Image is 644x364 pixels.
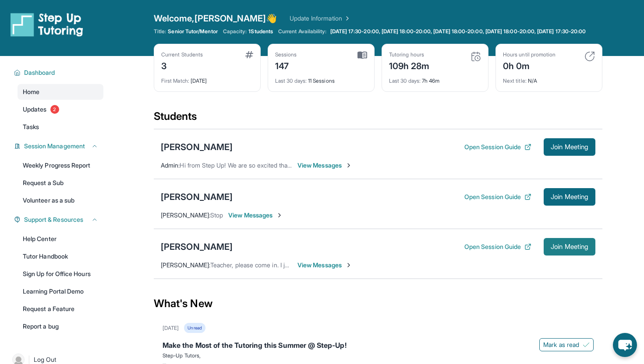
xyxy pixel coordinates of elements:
span: Updates [23,105,47,114]
span: View Messages [297,161,352,170]
div: Unread [184,323,205,333]
img: card [471,51,481,62]
span: [PERSON_NAME] : [161,261,210,269]
img: Chevron Right [342,14,351,23]
span: Tasks [23,122,39,131]
div: 0h 0m [503,58,556,72]
div: [DATE] [163,325,179,332]
div: [PERSON_NAME] [161,141,233,153]
span: Senior Tutor/Mentor [168,28,217,35]
span: View Messages [228,211,283,220]
button: Open Session Guide [464,242,531,251]
img: card [245,51,253,58]
a: Request a Sub [18,175,103,191]
div: Current Students [161,51,203,58]
a: Updates2 [18,101,103,117]
span: Title: [154,28,166,35]
button: Open Session Guide [464,192,531,201]
button: Join Meeting [544,138,595,156]
img: logo [11,12,83,37]
a: Learning Portal Demo [18,283,103,299]
img: card [357,51,367,59]
button: Join Meeting [544,238,595,255]
div: What's New [154,284,602,323]
img: Chevron-Right [276,212,283,219]
span: 1 Students [248,28,273,35]
p: Step-Up Tutors, [163,352,594,359]
span: Mark as read [543,340,579,349]
span: [DATE] 17:30-20:00, [DATE] 18:00-20:00, [DATE] 18:00-20:00, [DATE] 18:00-20:00, [DATE] 17:30-20:00 [330,28,586,35]
div: [PERSON_NAME] [161,191,233,203]
span: Next title : [503,77,527,84]
a: Weekly Progress Report [18,157,103,173]
div: [DATE] [161,72,253,84]
div: Students [154,109,602,129]
div: Hours until promotion [503,51,556,58]
button: Session Management [21,142,98,150]
button: chat-button [613,333,637,357]
img: card [584,51,595,62]
button: Mark as read [539,338,594,351]
button: Open Session Guide [464,143,531,151]
button: Join Meeting [544,188,595,206]
span: Last 30 days : [275,77,307,84]
a: Sign Up for Office Hours [18,266,103,282]
a: Request a Feature [18,301,103,317]
span: Dashboard [24,68,55,77]
span: View Messages [297,261,352,269]
div: N/A [503,72,595,84]
a: [DATE] 17:30-20:00, [DATE] 18:00-20:00, [DATE] 18:00-20:00, [DATE] 18:00-20:00, [DATE] 17:30-20:00 [329,28,588,35]
span: [PERSON_NAME] : [161,211,210,219]
span: Session Management [24,142,85,150]
div: Sessions [275,51,297,58]
a: Report a bug [18,318,103,334]
span: Join Meeting [551,194,588,199]
span: Admin : [161,161,180,169]
a: Volunteer as a sub [18,192,103,208]
div: Tutoring hours [389,51,430,58]
button: Support & Resources [21,215,98,224]
div: Make the Most of the Tutoring this Summer @ Step-Up! [163,340,594,352]
div: 3 [161,58,203,72]
a: Help Center [18,231,103,247]
span: Capacity: [223,28,247,35]
a: Update Information [290,14,351,23]
span: 2 [50,105,59,114]
span: Welcome, [PERSON_NAME] 👋 [154,12,277,24]
div: 11 Sessions [275,72,367,84]
span: Teacher, please come in. I just found that the child turned off the computer's speaker, so I coul... [210,261,496,269]
div: 109h 28m [389,58,430,72]
span: Last 30 days : [389,77,421,84]
img: Chevron-Right [345,262,352,269]
button: Dashboard [21,68,98,77]
span: First Match : [161,77,189,84]
span: Log Out [34,355,57,364]
a: Home [18,84,103,100]
span: Home [23,87,39,96]
span: Stop [210,211,223,219]
a: Tutor Handbook [18,248,103,264]
img: Mark as read [583,341,590,348]
div: 7h 46m [389,72,481,84]
span: Join Meeting [551,144,588,150]
span: Join Meeting [551,244,588,249]
span: Current Availability: [278,28,326,35]
div: [PERSON_NAME] [161,241,233,253]
img: Chevron-Right [345,162,352,169]
a: Tasks [18,119,103,135]
span: Support & Resources [24,215,83,224]
div: 147 [275,58,297,72]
